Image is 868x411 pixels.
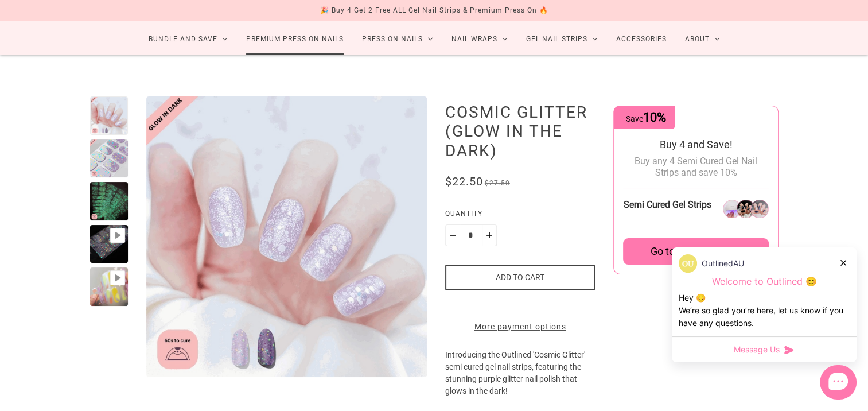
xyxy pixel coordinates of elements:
span: 10% [643,110,665,125]
span: Save [625,114,665,123]
p: Welcome to Outlined 😊 [679,276,850,288]
button: Plus [482,224,497,246]
p: OutlinedAU [702,257,744,270]
span: $22.50 [445,175,483,188]
span: Buy any 4 Semi Cured Gel Nail Strips and save 10% [635,156,757,178]
a: About [676,24,729,55]
div: 🎉 Buy 4 Get 2 Free ALL Gel Nail Strips & Premium Press On 🔥 [320,5,548,17]
a: Gel Nail Strips [517,24,607,55]
span: Semi Cured Gel Strips [623,199,711,210]
button: Add to cart [445,265,595,290]
a: Premium Press On Nails [237,24,353,55]
h1: Cosmic Glitter (Glow in the Dark) [445,102,595,160]
a: Press On Nails [353,24,442,55]
label: Quantity [445,208,595,224]
a: Bundle and Save [139,24,237,55]
span: Message Us [734,344,780,355]
span: Go to Bundle builder [650,245,741,258]
modal-trigger: Enlarge product image [146,96,427,377]
div: Hey 😊 We‘re so glad you’re here, let us know if you have any questions. [679,292,850,329]
span: $27.50 [485,179,510,187]
img: Cosmic Glitter-Semi Cured Gel Strips-Outlined [146,96,427,377]
img: data:image/png;base64,iVBORw0KGgoAAAANSUhEUgAAACQAAAAkCAYAAADhAJiYAAACJklEQVR4AexUO28TQRice/mFQxI... [679,254,697,273]
a: More payment options [445,321,595,333]
span: Buy 4 and Save! [659,138,732,150]
a: Nail Wraps [442,24,517,55]
button: Minus [445,224,460,246]
a: Accessories [607,24,676,55]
